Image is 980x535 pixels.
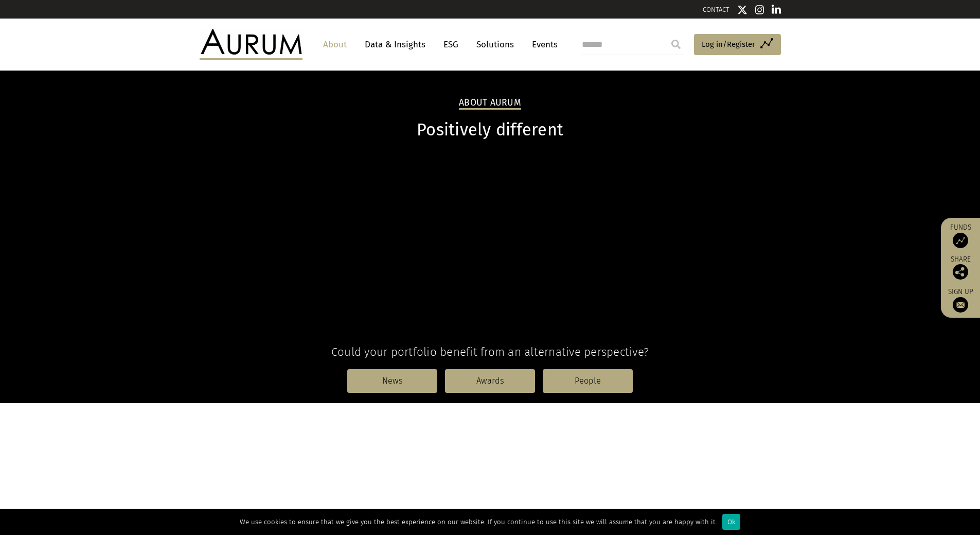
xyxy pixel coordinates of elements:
[459,97,521,110] h2: About Aurum
[200,120,781,140] h1: Positively different
[946,287,975,313] a: Sign up
[953,264,968,280] img: Share this post
[772,5,781,15] img: Linkedin icon
[360,35,431,54] a: Data & Insights
[200,29,302,60] img: Aurum
[946,223,975,248] a: Funds
[445,369,535,393] a: Awards
[666,34,686,55] input: Submit
[953,233,968,248] img: Access Funds
[755,5,764,15] img: Instagram icon
[471,35,519,54] a: Solutions
[703,6,729,13] a: CONTACT
[737,5,747,15] img: Twitter icon
[953,297,968,313] img: Sign up to our newsletter
[347,369,437,393] a: News
[722,514,740,530] div: Ok
[527,35,558,54] a: Events
[694,34,781,56] a: Log in/Register
[438,35,464,54] a: ESG
[543,369,633,393] a: People
[946,256,975,280] div: Share
[702,38,755,50] span: Log in/Register
[318,35,352,54] a: About
[200,345,781,359] h4: Could your portfolio benefit from an alternative perspective?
